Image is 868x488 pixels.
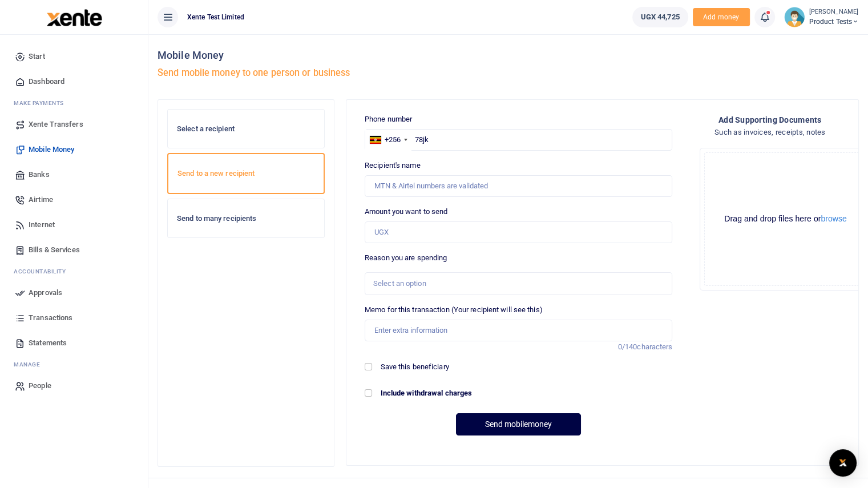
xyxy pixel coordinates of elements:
[177,124,315,134] h6: Select a recipient
[809,17,859,27] span: Product Tests
[29,337,67,349] span: Statements
[628,7,693,27] li: Wallet ballance
[637,342,672,351] span: characters
[29,312,72,324] span: Transactions
[9,187,139,212] a: Airtime
[9,263,139,280] li: Ac
[365,160,421,171] label: Recipient's name
[9,69,139,94] a: Dashboard
[47,9,102,26] img: logo-large
[9,112,139,137] a: Xente Transfers
[632,7,688,27] a: UGX 44,725
[693,12,750,21] a: Add money
[385,134,401,146] div: +256
[29,76,64,87] span: Dashboard
[177,169,314,178] h6: Send to a new recipient
[29,194,53,205] span: Airtime
[29,169,50,180] span: Banks
[177,214,315,223] h6: Send to many recipients
[29,119,83,130] span: Xente Transfers
[9,356,139,373] li: M
[784,7,805,27] img: profile-user
[365,252,447,264] label: Reason you are spending
[456,413,581,435] button: Send mobilemoney
[29,380,51,392] span: People
[19,100,64,106] span: ake Payments
[365,206,447,217] label: Amount you want to send
[158,49,504,62] h4: Mobile Money
[167,153,325,194] a: Send to a new recipient
[9,330,139,356] a: Statements
[46,13,102,21] a: logo-small logo-large logo-large
[9,305,139,330] a: Transactions
[22,268,66,275] span: countability
[365,221,672,243] input: UGX
[29,144,74,155] span: Mobile Money
[167,199,325,239] a: Send to many recipients
[9,237,139,263] a: Bills & Services
[618,342,637,351] span: 0/140
[381,388,473,399] label: Include withdrawal charges
[29,244,80,256] span: Bills & Services
[784,7,859,27] a: profile-user [PERSON_NAME] Product Tests
[158,67,504,79] h5: Send mobile money to one person or business
[365,129,672,151] input: Enter phone number
[829,449,857,477] div: Open Intercom Messenger
[9,162,139,187] a: Banks
[9,137,139,162] a: Mobile Money
[29,287,62,299] span: Approvals
[373,278,656,289] div: Select an option
[693,8,750,27] span: Add money
[705,213,866,224] div: Drag and drop files here or
[365,320,672,341] input: Enter extra information
[29,219,55,231] span: Internet
[9,373,139,398] a: People
[167,109,325,149] a: Select a recipient
[9,212,139,237] a: Internet
[9,94,139,112] li: M
[365,175,672,197] input: MTN & Airtel numbers are validated
[809,7,859,17] small: [PERSON_NAME]
[365,304,543,316] label: Memo for this transaction (Your recipient will see this)
[9,44,139,69] a: Start
[718,114,822,126] h4: Add supporting Documents
[641,11,680,23] span: UGX 44,725
[19,361,41,368] span: anage
[9,280,139,305] a: Approvals
[29,51,45,62] span: Start
[183,12,249,22] span: Xente Test Limited
[381,361,449,373] label: Save this beneficiary
[365,130,411,150] div: Uganda: +256
[365,114,412,125] label: Phone number
[693,8,750,27] li: Toup your wallet
[714,126,826,139] h4: Such as invoices, receipts, notes
[821,215,846,223] button: browse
